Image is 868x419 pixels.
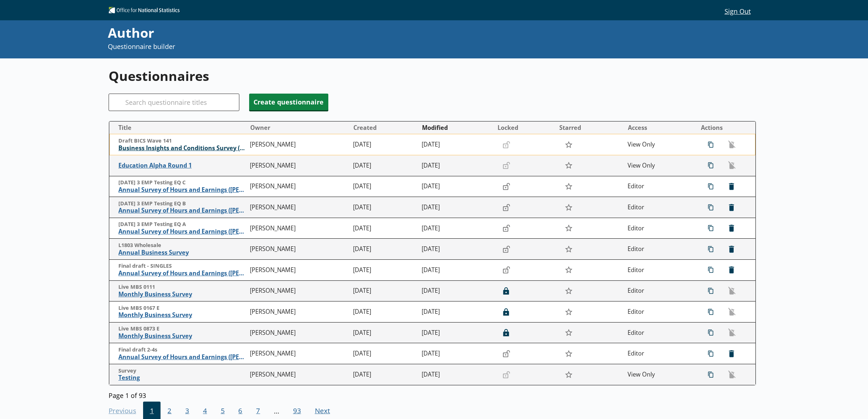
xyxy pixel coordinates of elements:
[247,197,350,218] td: [PERSON_NAME]
[118,284,247,291] span: Live MBS 0111
[419,322,494,343] td: [DATE]
[247,155,350,176] td: [PERSON_NAME]
[625,239,693,260] td: Editor
[247,239,350,260] td: [PERSON_NAME]
[625,260,693,281] td: Editor
[108,42,587,51] p: Questionnaire builder
[499,180,514,193] button: Lock
[419,260,494,281] td: [DATE]
[499,285,514,297] button: Lock
[118,305,247,312] span: Live MBS 0167 E
[625,364,693,385] td: View Only
[499,243,514,255] button: Lock
[499,222,514,234] button: Lock
[625,134,693,155] td: View Only
[118,228,247,235] span: Annual Survey of Hours and Earnings ([PERSON_NAME])
[561,138,577,152] button: Star
[561,180,577,193] button: Star
[118,270,247,277] span: Annual Survey of Hours and Earnings ([PERSON_NAME])
[118,263,247,270] span: Final draft - SINGLES
[693,122,755,134] th: Actions
[350,155,418,176] td: [DATE]
[118,291,247,298] span: Monthly Business Survey
[350,134,418,155] td: [DATE]
[118,162,247,169] span: Education Alpha Round 1
[561,284,577,298] button: Star
[118,137,247,144] span: Draft BICS Wave 141
[499,348,514,360] button: Lock
[118,186,247,194] span: Annual Survey of Hours and Earnings ([PERSON_NAME])
[561,305,577,319] button: Star
[499,264,514,276] button: Lock
[350,322,418,343] td: [DATE]
[625,176,693,197] td: Editor
[247,364,350,385] td: [PERSON_NAME]
[350,301,418,323] td: [DATE]
[109,94,239,111] input: Search questionnaire titles
[625,218,693,239] td: Editor
[719,5,756,17] button: Sign Out
[247,218,350,239] td: [PERSON_NAME]
[118,367,247,374] span: Survey
[350,280,418,301] td: [DATE]
[625,301,693,323] td: Editor
[118,144,247,152] span: Business Insights and Conditions Survey (BICS)
[556,122,624,133] button: Starred
[118,221,247,228] span: [DATE] 3 EMP Testing EQ A
[118,374,247,382] span: Testing
[561,347,577,361] button: Star
[419,364,494,385] td: [DATE]
[419,197,494,218] td: [DATE]
[499,201,514,214] button: Lock
[118,346,247,353] span: Final draft 2-4s
[108,24,587,42] div: Author
[118,353,247,361] span: Annual Survey of Hours and Earnings ([PERSON_NAME])
[350,218,418,239] td: [DATE]
[118,200,247,207] span: [DATE] 3 EMP Testing EQ B
[118,311,247,319] span: Monthly Business Survey
[118,242,247,249] span: L1803 Wholesale
[247,280,350,301] td: [PERSON_NAME]
[247,322,350,343] td: [PERSON_NAME]
[561,242,577,256] button: Star
[625,155,693,176] td: View Only
[247,260,350,281] td: [PERSON_NAME]
[561,159,577,172] button: Star
[350,197,418,218] td: [DATE]
[419,134,494,155] td: [DATE]
[118,332,247,340] span: Monthly Business Survey
[350,239,418,260] td: [DATE]
[499,305,514,318] button: Lock
[561,200,577,214] button: Star
[419,343,494,364] td: [DATE]
[249,94,328,110] button: Create questionnaire
[561,326,577,340] button: Star
[561,367,577,381] button: Star
[419,218,494,239] td: [DATE]
[247,301,350,323] td: [PERSON_NAME]
[625,322,693,343] td: Editor
[350,176,418,197] td: [DATE]
[350,343,418,364] td: [DATE]
[561,221,577,235] button: Star
[350,122,418,133] button: Created
[419,301,494,323] td: [DATE]
[247,343,350,364] td: [PERSON_NAME]
[419,122,494,133] button: Modified
[625,122,693,133] button: Access
[109,67,757,85] h1: Questionnaires
[109,389,757,399] div: Page 1 of 93
[499,326,514,339] button: Lock
[419,239,494,260] td: [DATE]
[419,280,494,301] td: [DATE]
[118,207,247,214] span: Annual Survey of Hours and Earnings ([PERSON_NAME])
[350,260,418,281] td: [DATE]
[247,176,350,197] td: [PERSON_NAME]
[625,343,693,364] td: Editor
[419,155,494,176] td: [DATE]
[625,197,693,218] td: Editor
[561,263,577,277] button: Star
[247,122,350,133] button: Owner
[350,364,418,385] td: [DATE]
